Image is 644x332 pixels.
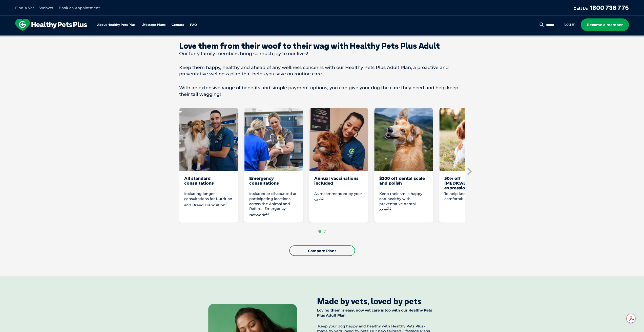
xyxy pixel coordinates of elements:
p: As recommended by your vet [314,191,363,203]
ul: Select a slide to show [179,229,465,233]
div: Annual vaccinations included [314,176,363,191]
div: $200 off dental scale and polish [379,176,428,191]
span: Proactive, preventative wellness program designed to keep your pet healthier and happier for longer [227,35,417,40]
p: Keep their smile happy and healthy with preventative dental care [379,191,428,212]
div: Love them from their woof to their wag with Healthy Pets Plus Adult [179,41,465,51]
p: Our furry family members bring so much joy to our lives! [179,51,465,57]
strong: Loving them is easy, now vet care is too with our Healthy Pets Plus Adult Plan [317,308,432,318]
span: Call Us [573,6,588,11]
div: Emergency consultations [249,176,298,191]
a: FAQ [190,23,197,27]
a: Find A Vet [15,6,34,10]
li: 2 of 8 [244,108,303,223]
img: hpp-logo [15,19,87,31]
div: 50% off [MEDICAL_DATA] expression [444,176,493,191]
sup: 2.1 [265,212,269,215]
a: About Healthy Pets Plus [97,23,135,27]
sup: 3.2 [387,207,391,210]
div: All standard consultations [184,176,233,191]
button: Go to page 1 [318,230,321,233]
p: Keep them happy, healthy and ahead of any wellness concerns with our Healthy Pets Plus Adult Plan... [179,64,465,77]
button: Go to page 2 [323,230,326,233]
button: Next slide [465,168,473,175]
li: 5 of 8 [439,108,498,223]
a: WebVet [39,6,54,10]
li: 3 of 8 [309,108,368,223]
li: 1 of 8 [179,108,238,223]
a: Log in [564,22,576,27]
a: Become a member [581,18,629,31]
sup: 1.2 [320,197,324,201]
a: Call Us1800 738 775 [573,4,629,11]
p: With an extensive range of benefits and simple payment options, you can give your dog the care th... [179,85,465,97]
p: Included or discounted at participating locations across the Animal and Referral Emergency Network [249,191,298,217]
a: Lifestage Plans [141,23,165,27]
sup: 1.1 [225,202,228,206]
div: Made by vets, loved by pets [317,296,422,306]
button: Search [538,22,545,27]
a: Contact [172,23,184,27]
li: 4 of 8 [374,108,433,223]
p: To help keep your dog comfortable [444,191,493,201]
p: Including longer consultations for Nutrition and Breed Disposition [184,191,233,207]
a: Compare Plans [289,245,355,256]
a: Book an Appointment [59,6,100,10]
